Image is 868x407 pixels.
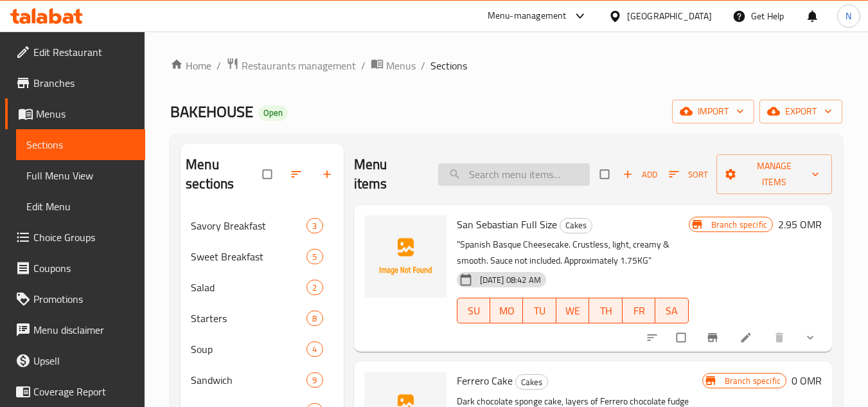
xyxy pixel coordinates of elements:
div: Cakes [560,218,592,233]
button: Sort [666,165,711,185]
span: 9 [307,374,322,386]
span: Coverage Report [33,384,135,399]
span: 8 [307,312,322,325]
span: Branches [33,75,135,91]
span: San Sebastian Full Size [457,215,557,234]
span: Salad [191,280,306,295]
span: Sort items [660,165,716,185]
span: 2 [307,282,322,294]
button: SA [655,298,688,323]
a: Coupons [5,253,145,284]
span: Select section [592,162,619,186]
a: Upsell [5,345,145,376]
span: Select all sections [255,162,282,186]
span: Sections [430,58,467,73]
span: Menu disclaimer [33,322,135,338]
span: export [770,104,832,120]
button: show more [796,323,827,352]
span: Manage items [727,158,822,190]
li: / [421,58,425,73]
div: items [306,341,323,357]
span: TH [594,302,617,320]
span: [DATE] 08:42 AM [475,274,546,286]
span: TU [528,302,551,320]
span: Full Menu View [26,168,135,183]
button: WE [556,298,589,323]
div: items [306,218,323,233]
h6: 0 OMR [792,372,822,390]
button: Manage items [716,154,832,194]
h2: Menu sections [186,155,262,194]
a: Menu disclaimer [5,314,145,345]
img: San Sebastian Full Size [364,215,447,298]
div: [GEOGRAPHIC_DATA] [627,9,712,23]
span: Cakes [560,218,592,233]
a: Coverage Report [5,376,145,407]
a: Home [170,58,211,73]
li: / [217,58,221,73]
span: Restaurants management [242,58,356,73]
a: Promotions [5,284,145,314]
a: Menus [371,57,416,74]
span: import [682,104,744,120]
span: Select to update [669,325,696,350]
button: FR [623,298,655,323]
a: Restaurants management [226,57,356,74]
div: Cakes [515,374,548,390]
button: TU [523,298,556,323]
a: Menus [5,98,145,129]
div: Open [258,105,288,121]
div: items [306,249,323,264]
span: Branch specific [706,219,772,231]
h6: 2.95 OMR [778,215,822,233]
a: Choice Groups [5,222,145,253]
span: Savory Breakfast [191,218,306,233]
span: Open [258,107,288,118]
span: Promotions [33,291,135,307]
span: Edit Menu [26,199,135,214]
div: items [306,280,323,295]
span: Add item [619,165,660,185]
button: import [672,100,754,123]
span: 3 [307,220,322,232]
span: Branch specific [720,375,786,387]
span: 4 [307,343,322,356]
div: items [306,372,323,388]
div: Soup4 [181,334,343,365]
div: Savory Breakfast3 [181,210,343,241]
a: Full Menu View [16,160,145,191]
span: Sweet Breakfast [191,249,306,264]
span: Sandwich [191,372,306,388]
div: Menu-management [488,8,567,24]
button: Add [619,165,660,185]
span: SA [660,302,683,320]
span: FR [628,302,650,320]
span: Coupons [33,260,135,276]
button: delete [765,323,796,352]
button: SU [457,298,490,323]
span: MO [495,302,518,320]
span: SU [463,302,485,320]
div: Salad2 [181,272,343,303]
button: Branch-specific-item [698,323,729,352]
span: Sections [26,137,135,152]
a: Branches [5,68,145,98]
button: TH [589,298,622,323]
div: Starters [191,311,306,326]
li: / [361,58,366,73]
button: MO [490,298,523,323]
span: Ferrero Cake [457,371,513,390]
span: 5 [307,251,322,263]
svg: Show Choices [804,331,817,344]
a: Edit Menu [16,191,145,222]
h2: Menu items [354,155,423,194]
a: Sections [16,129,145,160]
p: "Spanish Basque Cheesecake. Crustless, light, creamy & smooth. Sauce not included. Approximately ... [457,237,689,269]
span: N [846,9,851,23]
span: Upsell [33,353,135,368]
span: Soup [191,341,306,357]
span: Choice Groups [33,230,135,245]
